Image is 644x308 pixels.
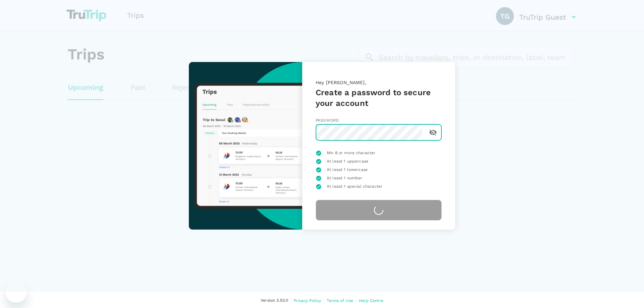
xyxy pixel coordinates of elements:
span: At least 1 uppercase [327,158,368,165]
a: Help Centre [359,297,383,304]
a: Privacy Policy [294,297,321,304]
span: At least 1 special character [327,183,382,190]
span: Password [316,118,339,123]
img: trutrip-set-password [189,62,302,230]
a: Terms of Use [327,297,353,304]
span: Help Centre [359,298,383,303]
span: At least 1 number [327,175,363,182]
iframe: Button to launch messaging window [5,281,27,303]
span: Privacy Policy [294,298,321,303]
span: At least 1 lowercase [327,167,368,173]
h5: Create a password to secure your account [316,87,442,109]
span: Terms of Use [327,298,353,303]
button: toggle password visibility [425,124,441,140]
span: Min 8 or more character [327,150,375,157]
p: Hey [PERSON_NAME], [316,79,442,87]
span: Version 3.53.0 [261,297,288,304]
